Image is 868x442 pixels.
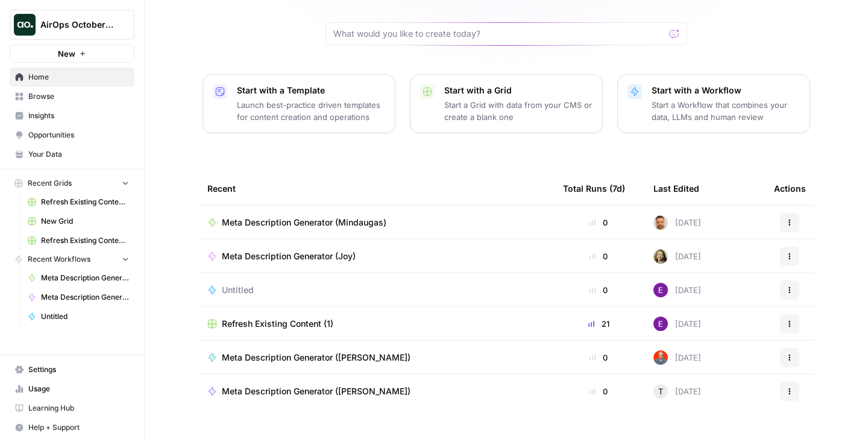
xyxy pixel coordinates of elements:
a: Settings [10,360,134,379]
div: [DATE] [653,249,701,264]
div: 0 [563,352,634,364]
a: New Grid [22,212,134,231]
a: Meta Description Generator (Mindaugas) [207,216,544,229]
span: Insights [28,110,129,121]
div: [DATE] [653,317,701,331]
button: Start with a GridStart a Grid with data from your CMS or create a blank one [410,74,603,133]
span: Meta Description Generator ([PERSON_NAME]) [222,385,410,397]
span: Learning Hub [28,403,129,414]
a: Insights [10,106,134,125]
span: Settings [28,364,129,375]
span: Meta Description Generator ([PERSON_NAME]) [222,352,410,364]
a: Refresh Existing Content (1) [22,192,134,212]
span: Meta Description Generator (Joy) [41,292,129,303]
a: Meta Description Generator (Joy) [22,288,134,307]
a: Your Data [10,145,134,164]
a: Refresh Existing Content (2) [22,231,134,250]
span: Meta Description Generator (Joy) [222,250,356,262]
span: Meta Description Generator (Mindaugas) [41,273,129,283]
p: Start a Workflow that combines your data, LLMs and human review [652,99,800,123]
div: Last Edited [653,172,699,205]
a: Browse [10,87,134,106]
span: T [658,385,663,397]
span: Opportunities [28,130,129,140]
a: Refresh Existing Content (1) [207,318,544,330]
span: Refresh Existing Content (1) [222,318,333,330]
a: Learning Hub [10,399,134,418]
div: [DATE] [653,283,701,297]
div: [DATE] [653,215,701,230]
p: Start with a Workflow [652,84,800,96]
span: Home [28,72,129,83]
p: Start a Grid with data from your CMS or create a blank one [444,99,593,123]
button: Workspace: AirOps October Cohort [10,10,134,40]
button: Recent Grids [10,174,134,192]
button: Start with a WorkflowStart a Workflow that combines your data, LLMs and human review [617,74,810,133]
a: Meta Description Generator ([PERSON_NAME]) [207,385,544,397]
img: AirOps October Cohort Logo [14,14,36,36]
a: Meta Description Generator (Mindaugas) [22,268,134,288]
p: Launch best-practice driven templates for content creation and operations [237,99,385,123]
span: Usage [28,384,129,394]
button: New [10,45,134,63]
span: Recent Workflows [28,254,90,265]
p: Start with a Template [237,84,385,96]
span: Refresh Existing Content (2) [41,235,129,246]
div: [DATE] [653,350,701,365]
p: Start with a Grid [444,84,593,96]
button: Help + Support [10,418,134,437]
span: New [58,48,75,60]
div: 21 [563,318,634,330]
span: Refresh Existing Content (1) [41,197,129,207]
span: Browse [28,91,129,102]
div: 0 [563,250,634,262]
input: What would you like to create today? [333,28,665,40]
div: 0 [563,385,634,397]
span: Your Data [28,149,129,160]
a: Opportunities [10,125,134,145]
span: Help + Support [28,422,129,433]
img: m1ljzm7mccxyy647ln49iuazs1du [653,249,668,264]
div: Actions [774,172,806,205]
span: Untitled [41,311,129,322]
div: [DATE] [653,384,701,399]
div: 0 [563,284,634,296]
div: Recent [207,172,544,205]
span: AirOps October Cohort [40,19,113,31]
a: Usage [10,379,134,399]
span: Meta Description Generator (Mindaugas) [222,216,386,229]
a: Meta Description Generator ([PERSON_NAME]) [207,352,544,364]
button: Start with a TemplateLaunch best-practice driven templates for content creation and operations [203,74,395,133]
img: 698zlg3kfdwlkwrbrsgpwna4smrc [653,350,668,365]
img: 43kfmuemi38zyoc4usdy4i9w48nn [653,283,668,297]
span: New Grid [41,216,129,227]
a: Untitled [22,307,134,326]
div: Total Runs (7d) [563,172,625,205]
div: 0 [563,216,634,229]
span: Untitled [222,284,254,296]
img: 43kfmuemi38zyoc4usdy4i9w48nn [653,317,668,331]
a: Home [10,68,134,87]
a: Untitled [207,284,544,296]
span: Recent Grids [28,178,72,189]
button: Recent Workflows [10,250,134,268]
img: gqmxupyn0gu1kzaxlwz4zgnr1xjd [653,215,668,230]
a: Meta Description Generator (Joy) [207,250,544,262]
